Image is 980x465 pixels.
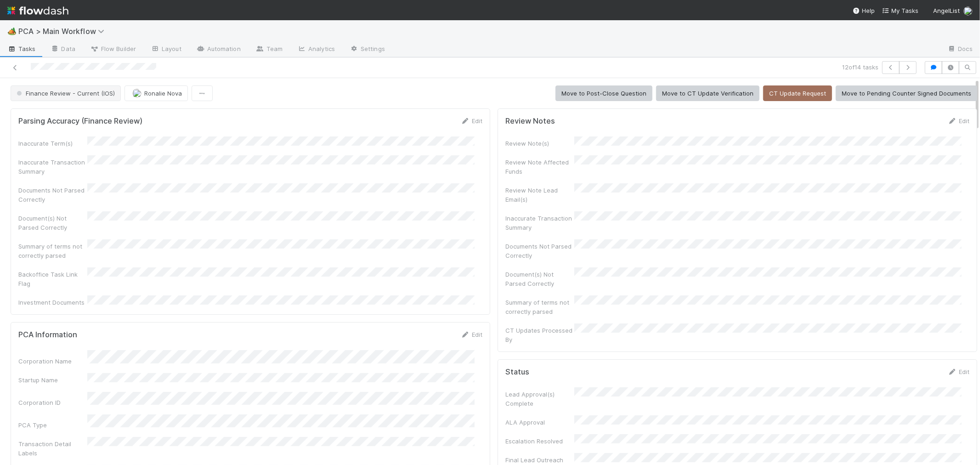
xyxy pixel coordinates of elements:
div: ALA Approval [505,418,574,427]
div: Escalation Resolved [505,437,574,446]
img: avatar_0d9988fd-9a15-4cc7-ad96-88feab9e0fa9.png [963,6,973,16]
button: Finance Review - Current (IOS) [11,85,121,101]
h5: Review Notes [505,117,555,126]
span: PCA > Main Workflow [18,27,109,36]
div: Review Note(s) [505,139,574,148]
div: Inaccurate Transaction Summary [18,158,87,176]
button: Ronalie Nova [125,85,188,101]
a: Edit [948,117,969,125]
h5: Status [505,368,529,377]
span: Finance Review - Current (IOS) [15,90,115,97]
div: Backoffice Task Link Flag [18,270,87,288]
h5: PCA Information [18,330,77,340]
a: Edit [461,331,482,338]
a: Layout [143,42,189,57]
div: Documents Not Parsed Correctly [505,242,574,260]
div: Inaccurate Transaction Summary [505,214,574,232]
div: Corporation Name [18,357,87,366]
div: Review Note Lead Email(s) [505,186,574,204]
span: Tasks [7,44,36,53]
a: Automation [189,42,248,57]
a: Edit [461,117,482,125]
span: Flow Builder [90,44,136,53]
img: logo-inverted-e16ddd16eac7371096b0.svg [7,3,68,18]
div: Startup Name [18,375,87,385]
div: Inaccurate Term(s) [18,139,87,148]
div: Investment Documents [18,298,87,307]
a: Settings [342,42,392,57]
div: Summary of terms not correctly parsed [505,298,574,316]
span: My Tasks [882,7,918,14]
button: Move to Pending Counter Signed Documents [836,85,977,101]
img: avatar_0d9988fd-9a15-4cc7-ad96-88feab9e0fa9.png [132,89,142,98]
span: Ronalie Nova [144,90,182,97]
a: Docs [940,42,980,57]
div: PCA Type [18,420,87,430]
a: Analytics [290,42,342,57]
div: Documents Not Parsed Correctly [18,186,87,204]
button: Move to Post-Close Question [555,85,652,101]
a: Data [43,42,83,57]
div: Summary of terms not correctly parsed [18,242,87,260]
button: CT Update Request [763,85,832,101]
div: Corporation ID [18,398,87,407]
div: CT Updates Processed By [505,326,574,344]
div: Review Note Affected Funds [505,158,574,176]
div: Final Lead Outreach [505,455,574,465]
div: Document(s) Not Parsed Correctly [505,270,574,288]
div: Transaction Detail Labels [18,439,87,458]
h5: Parsing Accuracy (Finance Review) [18,117,142,126]
div: Lead Approval(s) Complete [505,390,574,408]
a: Edit [948,368,969,375]
span: 🏕️ [7,27,17,35]
button: Move to CT Update Verification [656,85,759,101]
a: My Tasks [882,6,918,15]
div: Help [853,6,875,15]
span: 12 of 14 tasks [842,62,878,72]
a: Flow Builder [83,42,143,57]
div: Document(s) Not Parsed Correctly [18,214,87,232]
a: Team [248,42,290,57]
span: AngelList [933,7,960,14]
